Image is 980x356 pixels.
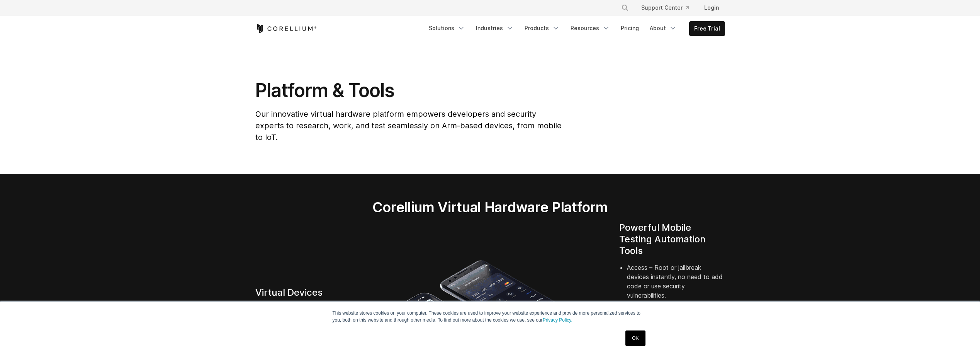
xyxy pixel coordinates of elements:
h2: Corellium Virtual Hardware Platform [336,199,644,216]
a: Products [520,21,564,35]
p: This website stores cookies on your computer. These cookies are used to improve your website expe... [333,310,648,324]
div: Navigation Menu [424,21,725,36]
a: OK [625,330,645,346]
div: Navigation Menu [612,1,725,15]
h1: Platform & Tools [255,79,563,102]
button: Search [618,1,632,15]
li: Access – Root or jailbreak devices instantly, no need to add code or use security vulnerabilities. [627,263,725,309]
a: Industries [471,21,518,35]
h4: Powerful Mobile Testing Automation Tools [619,222,725,257]
a: Resources [566,21,615,35]
a: Login [698,1,725,15]
a: Privacy Policy. [543,317,572,323]
a: Corellium Home [255,24,317,33]
a: Pricing [616,21,644,35]
a: About [645,21,681,35]
a: Support Center [635,1,695,15]
a: Solutions [424,21,470,35]
a: Free Trial [690,22,725,36]
span: Our innovative virtual hardware platform empowers developers and security experts to research, wo... [255,109,562,142]
h4: Virtual Devices [255,287,361,298]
